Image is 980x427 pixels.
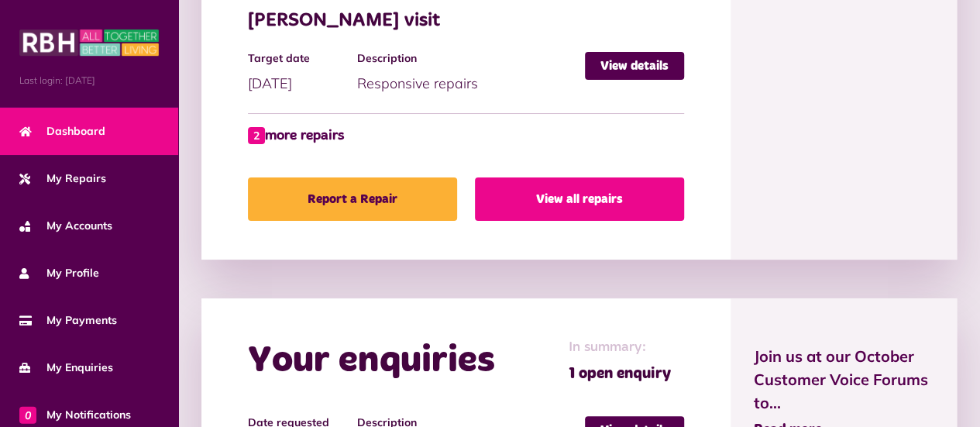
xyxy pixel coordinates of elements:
[19,265,99,281] span: My Profile
[357,52,585,94] div: Responsive repairs
[19,74,159,88] span: Last login: [DATE]
[19,123,105,139] span: Dashboard
[569,362,671,385] span: 1 open enquiry
[19,360,113,376] span: My Enquiries
[585,52,684,80] a: View details
[248,177,457,221] a: Report a Repair
[248,127,265,144] span: 2
[357,52,577,65] h4: Description
[19,170,106,187] span: My Repairs
[19,218,112,234] span: My Accounts
[248,52,357,94] div: [DATE]
[248,339,495,384] h2: Your enquiries
[754,345,934,415] span: Join us at our October Customer Voice Forums to...
[569,337,671,358] span: In summary:
[19,27,159,58] img: MyRBH
[248,10,684,33] h3: [PERSON_NAME] visit
[19,407,131,423] span: My Notifications
[248,126,344,146] a: 2 more repairs
[19,312,117,329] span: My Payments
[475,177,684,221] a: View all repairs
[19,406,36,423] span: 0
[248,52,349,65] h4: Target date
